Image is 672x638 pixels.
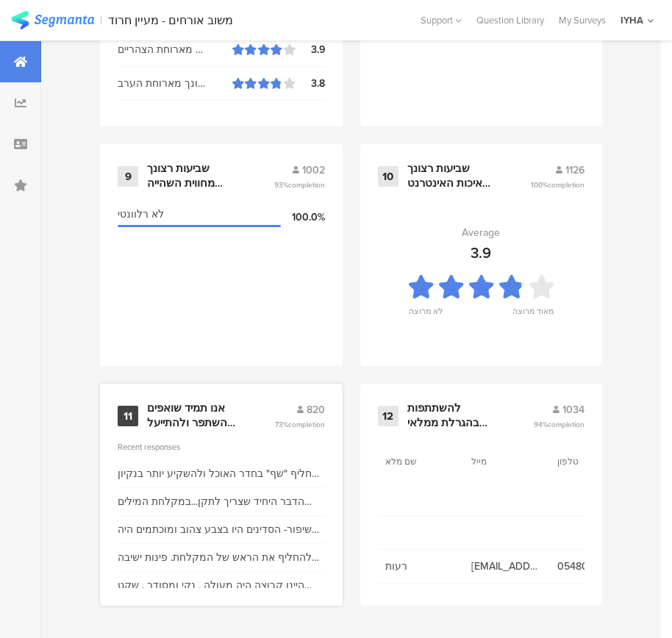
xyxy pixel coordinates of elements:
div: 9 [118,166,138,187]
div: אנו תמיד שואפים להשתפר ולהתייעל ודעתך חשובה לנו [147,401,239,430]
div: משוב אורחים - מעיין חרוד [108,13,233,27]
div: להשתתפות בהגרלת ממלאי המשובים יש למלא את הפרטים [407,401,498,430]
div: Support [421,9,462,32]
div: הדבר היחיד שצריך לתקן...במקלחת המילים יוצאים החוצה [118,494,325,509]
div: שביעות רצונך מארוחת הערב [118,76,232,91]
div: שביעות רצונך מאיכות האינטרנט האלחוטי בשטחי האכסניה [407,162,496,190]
section: שם מלא [385,455,451,468]
span: 1002 [302,162,325,178]
span: completion [548,419,585,430]
div: שביעות רצונך מחווית השהייה בבריכה וסביבתה [147,162,238,190]
span: 94% [534,419,585,430]
section: מייל [471,455,537,468]
img: segmanta logo [11,11,94,29]
span: 1034 [562,402,585,417]
div: Recent responses [118,441,325,453]
span: 100% [531,179,585,190]
div: 10 [378,166,398,187]
span: completion [288,419,325,430]
span: 820 [307,402,325,417]
span: [EMAIL_ADDRESS][DOMAIN_NAME] [471,559,543,574]
a: Question Library [469,13,551,27]
span: 93% [274,179,325,190]
div: IYHA [621,13,643,27]
div: Average [462,225,500,240]
div: מאוד מרוצה [512,305,554,326]
div: 11 [118,406,138,426]
span: 1126 [565,162,585,178]
div: להחליף את הראש של המקלחת. פינות ישיבה נוחות יותר מחוץ לחדרים [118,550,325,565]
div: | [100,12,102,29]
section: טלפון [557,455,623,468]
span: completion [548,179,585,190]
div: להחליף "שף" בחדר האוכל ולהשקיע יותר בנקיון החדר וכלי המיטה [118,466,325,481]
div: לשיפור- הסדינים היו בצבע צהוב ומוכתמים היה מאוד לא נעים לישון עליהם, יש מלא עובש במקלחת אנחנו ישנ... [118,522,325,537]
span: 73% [275,419,325,430]
div: 100.0% [281,209,325,225]
div: היינו קבוצה היה מעולה , נקי ומסודר , שקט ורגועה. אין מה לשפר ? [118,578,325,593]
div: 3.8 [296,76,325,91]
div: לא מרוצה [409,305,443,326]
div: שביעות רצונך מארוחת הצהריים [118,42,232,57]
div: 3.9 [296,42,325,57]
span: לא רלוונטי [118,207,164,222]
span: 0548074343 [557,559,629,574]
span: רעות [385,559,457,574]
span: completion [288,179,325,190]
div: 12 [378,406,398,426]
a: My Surveys [551,13,613,27]
div: 3.9 [471,242,491,264]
